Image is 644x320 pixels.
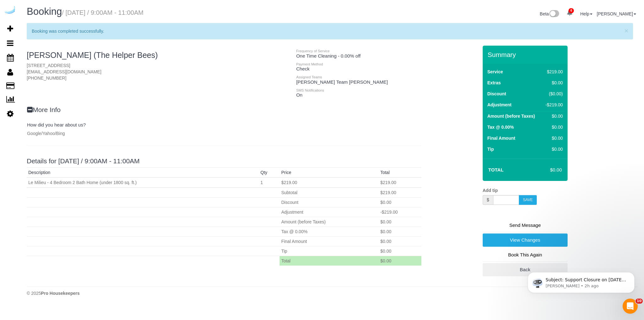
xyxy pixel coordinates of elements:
div: © 2025 [27,290,638,296]
span: Google/Yahoo/Bing [27,131,65,136]
button: SAVE [519,195,537,205]
th: Price [280,167,379,177]
h4: How did you hear about us? [27,122,421,128]
a: Back [483,263,568,276]
h4: [PERSON_NAME] Team [PERSON_NAME] [296,74,421,85]
iframe: Intercom live chat [623,299,638,314]
div: $0.00 [543,124,563,130]
td: Amount (before Taxes) [280,217,379,227]
small: Assigned Teams [296,75,322,79]
label: Adjustment [487,102,512,108]
label: Tip [487,146,494,152]
a: Book This Again [483,248,568,261]
td: $0.00 [379,217,421,227]
span: $0.00 [380,200,391,205]
h3: Details for [DATE] / 9:00AM - 11:00AM [27,157,421,165]
div: ($0.00) [543,91,563,97]
div: $219.00 [543,69,563,75]
small: / [DATE] / 9:00AM - 11:00AM [62,9,143,16]
h4: Check [296,61,421,72]
div: $0.00 [543,80,563,86]
label: Discount [487,91,506,97]
small: Frequency of Service [296,49,330,53]
img: New interface [549,10,559,18]
div: $0.00 [543,113,563,119]
td: $0.00 [379,256,421,266]
a: [PERSON_NAME] [597,11,636,16]
p: Booking was completed successfully. [32,28,622,34]
th: Description [27,167,259,177]
label: Amount (before Taxes) [487,113,535,119]
td: Tax @ 0.00% [280,227,379,236]
a: Send Message [483,219,568,232]
td: 1 [259,177,280,188]
label: Final Amount [487,135,515,141]
a: View Changes [483,233,568,247]
td: Total [280,256,379,266]
label: Add tip [483,187,498,194]
span: 6 [569,8,574,13]
td: $219.00 [379,177,421,188]
img: Automaid Logo [4,6,16,15]
strong: Total [488,167,504,172]
td: Adjustment [280,207,379,217]
th: Qty [259,167,280,177]
button: Close [625,27,628,34]
span: $ [483,195,493,205]
span: One Time Cleaning - 0.00% off [296,53,361,59]
strong: Pro Housekeepers [41,291,80,296]
h2: [PERSON_NAME] (The Helper Bees) [27,51,253,60]
div: -$219.00 [543,102,563,108]
iframe: Intercom notifications message [518,259,644,303]
a: 6 [563,6,576,20]
div: $0.00 [543,146,563,152]
td: $219.00 [280,177,379,188]
a: More Info [27,106,61,113]
div: $0.00 [543,135,563,141]
td: $0.00 [379,236,421,246]
td: Discount [280,197,379,207]
small: Payment Method [296,62,323,66]
td: Final Amount [280,236,379,246]
td: Le Milieu - 4 Bedroom 2 Bath Home (under 1800 sq. ft.) [27,177,259,188]
a: Help [580,11,592,16]
td: -$219.00 [379,207,421,217]
td: $0.00 [379,246,421,256]
td: $0.00 [379,227,421,236]
small: SMS Notifications [296,88,324,92]
th: Total [379,167,421,177]
td: $219.00 [379,188,421,198]
p: [STREET_ADDRESS] [EMAIL_ADDRESS][DOMAIN_NAME] [PHONE_NUMBER] [27,62,253,81]
span: Booking [27,6,62,17]
td: Subtotal [280,188,379,198]
label: Extras [487,80,501,86]
h4: $0.00 [531,167,562,173]
h3: Summary [488,51,564,58]
h4: On [296,87,421,98]
label: Tax @ 0.00% [487,124,514,130]
td: Tip [280,246,379,256]
a: Beta [540,11,559,16]
span: × [625,27,628,34]
span: 10 [636,299,643,304]
label: Service [487,69,503,75]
